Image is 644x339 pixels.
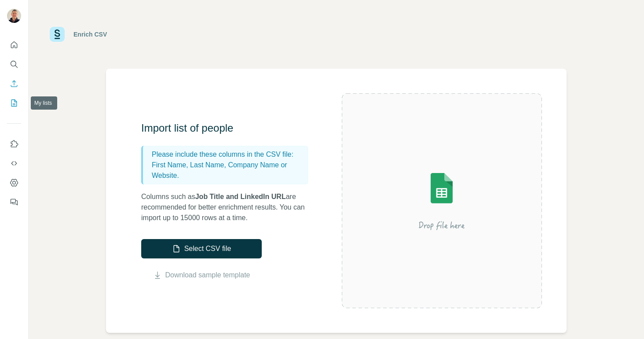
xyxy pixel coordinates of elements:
[165,270,250,280] a: Download sample template
[141,121,317,135] h3: Import list of people
[195,193,286,200] span: Job Title and LinkedIn URL
[7,37,21,53] button: Quick start
[73,30,107,39] div: Enrich CSV
[141,239,262,258] button: Select CSV file
[141,270,262,280] button: Download sample template
[7,76,21,92] button: Enrich CSV
[7,56,21,72] button: Search
[7,95,21,111] button: My lists
[7,194,21,210] button: Feedback
[7,9,21,23] img: Avatar
[141,192,317,223] p: Columns such as are recommended for better enrichment results. You can import up to 15000 rows at...
[362,148,521,254] img: Surfe Illustration - Drop file here or select below
[7,136,21,152] button: Use Surfe on LinkedIn
[152,149,305,160] p: Please include these columns in the CSV file:
[50,27,65,42] img: Surfe Logo
[7,175,21,191] button: Dashboard
[152,160,305,181] p: First Name, Last Name, Company Name or Website.
[7,155,21,171] button: Use Surfe API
